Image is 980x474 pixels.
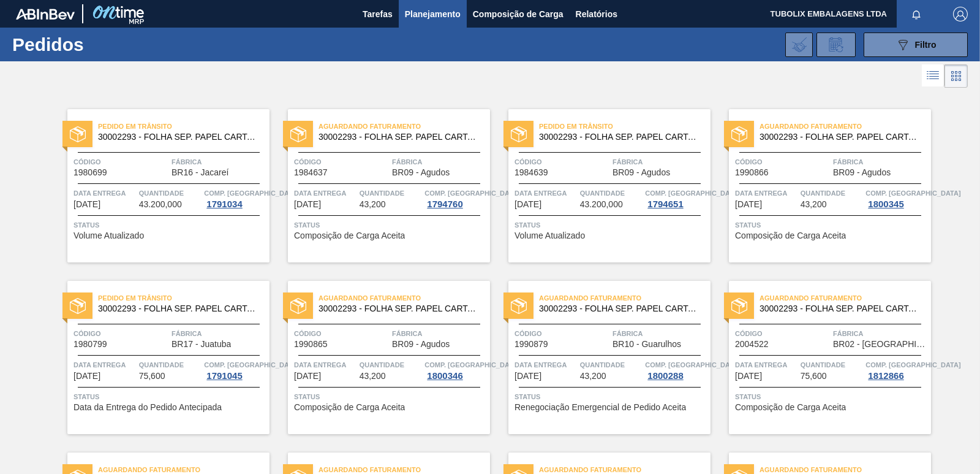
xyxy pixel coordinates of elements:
div: Importar Negociações dos Pedidos [785,32,813,57]
span: 1990866 [735,168,769,177]
span: Quantidade [801,187,863,199]
div: 1800346 [424,371,465,381]
span: Comp. Carga [865,359,960,371]
span: Aguardando Faturamento [318,292,490,304]
span: 30002293 - FOLHA SEP. PAPEL CARTAO 1200x1000M 350g [759,132,921,142]
h1: Pedidos [12,37,190,52]
span: 43,200 [801,200,827,209]
span: Aguardando Faturamento [759,120,931,132]
span: Quantidade [801,359,863,371]
span: Comp. Carga [204,187,299,199]
span: Quantidade [360,359,422,371]
span: 43.200,000 [139,200,182,209]
img: status [731,126,747,142]
span: 31/08/2025 [73,372,100,381]
span: Status [735,219,928,231]
span: 30002293 - FOLHA SEP. PAPEL CARTAO 1200x1000M 350g [539,304,701,313]
span: Fábrica [392,327,487,340]
span: 43,200 [360,200,386,209]
a: Comp. [GEOGRAPHIC_DATA]1800346 [424,359,487,381]
span: 04/09/2025 [735,372,762,381]
img: status [70,126,86,142]
img: status [511,126,527,142]
span: Pedido em Trânsito [98,120,269,132]
a: Comp. [GEOGRAPHIC_DATA]1791034 [204,187,266,209]
span: 1980699 [73,168,107,177]
span: Comp. Carga [645,187,740,199]
span: Fábrica [392,156,487,168]
span: Pedido em Trânsito [98,292,269,304]
span: 1990865 [294,340,328,349]
span: Código [735,156,830,168]
span: Aguardando Faturamento [539,292,710,304]
span: Fábrica [171,156,266,168]
button: Notificações [897,6,936,23]
span: Comp. Carga [424,359,519,371]
span: 2004522 [735,340,769,349]
span: Quantidade [580,359,643,371]
span: Pedido em Trânsito [539,120,710,132]
span: Código [735,327,830,340]
a: Comp. [GEOGRAPHIC_DATA]1800345 [865,187,928,209]
span: BR10 - Guarulhos [612,340,681,349]
a: Comp. [GEOGRAPHIC_DATA]1800288 [645,359,707,381]
span: Código [514,327,609,340]
span: BR09 - Agudos [392,168,450,177]
span: BR09 - Agudos [833,168,891,177]
span: Código [73,327,168,340]
span: Status [294,219,487,231]
span: 30/08/2025 [735,200,762,209]
span: 43.200,000 [580,200,623,209]
span: Data entrega [735,187,797,199]
span: 30002293 - FOLHA SEP. PAPEL CARTAO 1200x1000M 350g [98,304,260,313]
span: 30002293 - FOLHA SEP. PAPEL CARTAO 1200x1000M 350g [98,132,260,142]
img: status [511,298,527,314]
span: Fábrica [612,156,707,168]
span: Status [514,219,707,231]
span: 1990879 [514,340,548,349]
img: Logout [953,7,968,21]
span: 30002293 - FOLHA SEP. PAPEL CARTAO 1200x1000M 350g [759,304,921,313]
span: Composição de Carga Aceita [294,231,405,240]
div: 1812866 [865,371,906,381]
div: 1800288 [645,371,685,381]
span: 43,200 [580,372,606,381]
span: Código [514,156,609,168]
span: Comp. Carga [645,359,740,371]
div: 1794760 [424,199,465,209]
div: Solicitação de Revisão de Pedidos [816,32,856,57]
div: Visão em Lista [922,64,944,88]
span: Fábrica [171,327,266,340]
span: 75,600 [801,372,827,381]
span: Data entrega [294,359,356,371]
span: BR09 - Agudos [612,168,670,177]
span: Data da Entrega do Pedido Antecipada [73,403,222,412]
a: Comp. [GEOGRAPHIC_DATA]1794651 [645,187,707,209]
span: Comp. Carga [204,359,299,371]
span: Código [294,327,389,340]
span: BR09 - Agudos [392,340,450,349]
span: Composição de Carga [473,7,563,21]
span: BR16 - Jacareí [171,168,228,177]
span: Relatórios [576,7,617,21]
span: 1980799 [73,340,107,349]
span: BR02 - Sergipe [833,340,928,349]
img: status [290,126,306,142]
div: Visão em Cards [944,64,968,88]
span: 28/08/2025 [294,200,321,209]
span: Quantidade [580,187,643,199]
span: Composição de Carga Aceita [294,403,405,412]
span: Quantidade [139,187,202,199]
span: Quantidade [139,359,202,371]
span: 01/09/2025 [514,372,541,381]
span: Data entrega [73,187,136,199]
img: TNhmsLtSVTkK8tSr43FrP2fwEKptu5GPRR3wAAAABJRU5ErkJggg== [16,9,75,20]
span: Composição de Carga Aceita [735,231,846,240]
img: status [731,298,747,314]
span: Data entrega [514,187,577,199]
span: 01/09/2025 [294,372,321,381]
span: Quantidade [360,187,422,199]
img: status [290,298,306,314]
span: Status [73,219,266,231]
a: Comp. [GEOGRAPHIC_DATA]1812866 [865,359,928,381]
